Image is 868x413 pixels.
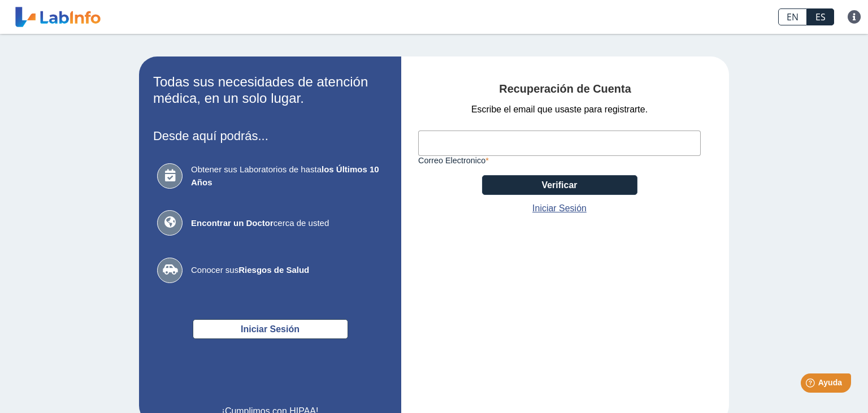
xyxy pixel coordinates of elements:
a: EN [778,8,807,25]
a: Iniciar Sesión [532,202,587,215]
span: Escribe el email que usaste para registrarte. [471,103,648,116]
button: Iniciar Sesión [193,319,348,339]
h3: Desde aquí podrás... [153,129,387,143]
button: Verificar [482,175,637,195]
span: Obtener sus Laboratorios de hasta [191,163,383,189]
b: Encontrar un Doctor [191,218,274,228]
iframe: Help widget launcher [767,369,856,401]
b: los Últimos 10 Años [191,164,379,187]
h2: Todas sus necesidades de atención médica, en un solo lugar. [153,74,387,107]
span: Conocer sus [191,264,383,277]
h4: Recuperación de Cuenta [418,82,712,96]
b: Riesgos de Salud [238,265,309,275]
span: cerca de usted [191,217,383,230]
label: Correo Electronico [418,156,701,165]
a: ES [807,8,834,25]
